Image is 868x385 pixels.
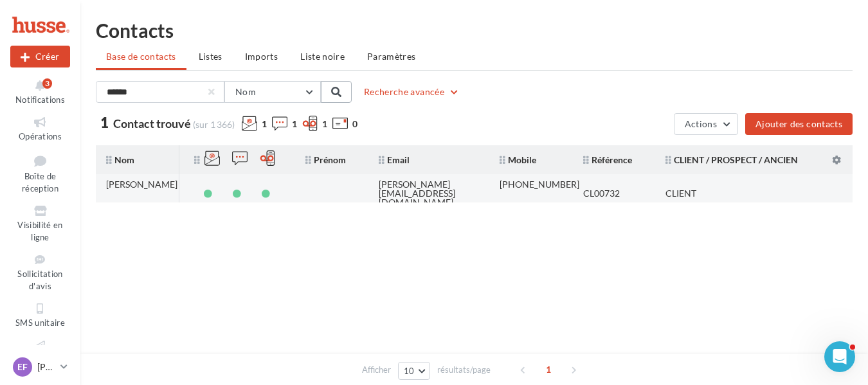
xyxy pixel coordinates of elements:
div: [PHONE_NUMBER] [500,180,579,189]
div: 3 [42,78,52,89]
span: Boîte de réception [22,171,59,193]
span: 1 [322,118,327,130]
span: 0 [352,118,357,130]
span: Opérations [19,131,62,141]
span: Nom [106,154,134,165]
a: Boîte de réception [10,150,70,197]
span: CLIENT / PROSPECT / ANCIEN [665,154,798,165]
span: Notifications [15,94,65,105]
span: (sur 1 366) [193,119,235,130]
p: [PERSON_NAME] [37,361,55,373]
span: Liste noire [300,51,345,62]
a: Sollicitation d'avis [10,250,70,294]
span: 1 [538,359,559,380]
a: EF [PERSON_NAME] [10,355,70,379]
span: 10 [404,366,415,376]
span: 1 [262,118,267,130]
span: 1 [292,118,297,130]
button: 10 [398,362,431,380]
div: Nouvelle campagne [10,46,70,67]
div: [PERSON_NAME][EMAIL_ADDRESS][DOMAIN_NAME] [379,180,479,207]
button: Créer [10,46,70,67]
span: résultats/page [437,364,491,376]
button: Ajouter des contacts [745,113,853,135]
span: Prénom [305,154,346,165]
span: SMS unitaire [15,318,65,328]
span: Email [379,154,410,165]
div: [PERSON_NAME] [106,180,177,189]
span: Nom [235,86,256,97]
a: Visibilité en ligne [10,201,70,245]
button: Actions [674,113,738,135]
a: Opérations [10,112,70,144]
button: Notifications 3 [10,76,70,107]
a: SMS unitaire [10,299,70,330]
span: 1 [100,116,109,130]
span: Référence [583,154,632,165]
span: Mobile [500,154,536,165]
span: Actions [685,118,717,129]
span: Sollicitation d'avis [17,269,62,291]
div: CLIENT [665,189,696,198]
span: EF [17,361,28,373]
h1: Contacts [96,21,853,40]
span: Imports [245,51,278,62]
button: Nom [224,81,321,103]
div: CL00732 [583,189,620,198]
span: Listes [199,51,222,62]
iframe: Intercom live chat [824,341,855,372]
span: Visibilité en ligne [17,220,62,242]
span: Contact trouvé [113,116,191,130]
span: Afficher [362,364,391,376]
button: Recherche avancée [359,84,465,100]
a: Campagnes [10,336,70,368]
span: Paramètres [367,51,416,62]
